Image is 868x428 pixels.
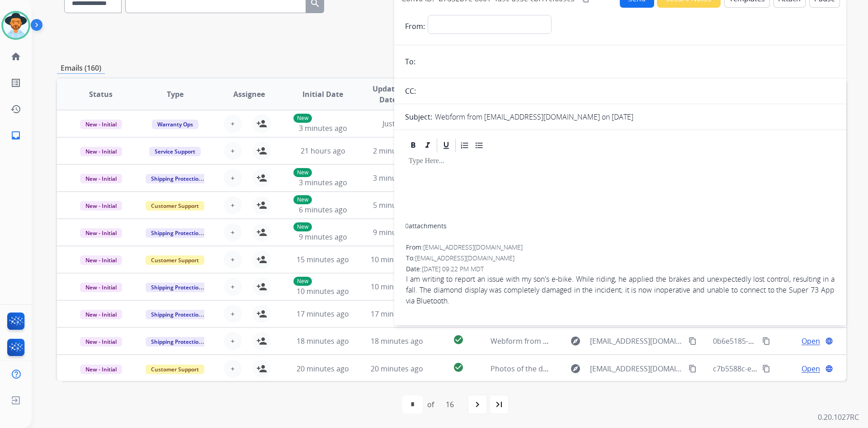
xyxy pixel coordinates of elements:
[453,362,464,373] mat-icon: check_circle
[80,174,122,183] span: New - Initial
[10,51,21,62] mat-icon: home
[491,364,629,374] span: Photos of the damage E-bike of my claim
[146,310,208,319] span: Shipping Protection
[570,336,581,346] mat-icon: explore
[406,264,835,274] div: Date:
[406,254,835,263] div: To:
[224,115,242,133] button: +
[256,363,267,374] mat-icon: person_add
[491,336,695,346] span: Webform from [EMAIL_ADDRESS][DOMAIN_NAME] on [DATE]
[423,243,523,251] span: [EMAIL_ADDRESS][DOMAIN_NAME]
[590,336,683,346] span: [EMAIL_ADDRESS][DOMAIN_NAME]
[256,145,267,156] mat-icon: person_add
[297,286,349,296] span: 10 minutes ago
[10,104,21,115] mat-icon: history
[427,399,434,410] div: of
[80,120,122,129] span: New - Initial
[689,337,697,345] mat-icon: content_copy
[301,146,345,156] span: 21 hours ago
[224,360,242,378] button: +
[439,395,461,414] div: 16
[146,174,208,183] span: Shipping Protection
[256,336,267,346] mat-icon: person_add
[299,205,347,215] span: 6 minutes ago
[405,221,447,231] div: attachments
[224,305,242,323] button: +
[299,123,347,133] span: 3 minutes ago
[146,201,204,211] span: Customer Support
[224,223,242,241] button: +
[762,365,770,373] mat-icon: content_copy
[713,364,851,374] span: c7b5588c-ea7e-46e8-808b-3460bf41ab43
[293,168,312,177] p: New
[293,277,312,286] p: New
[590,363,683,374] span: [EMAIL_ADDRESS][DOMAIN_NAME]
[570,363,581,374] mat-icon: explore
[297,336,349,346] span: 18 minutes ago
[256,308,267,319] mat-icon: person_add
[299,232,347,242] span: 9 minutes ago
[231,363,235,374] span: +
[299,178,347,188] span: 3 minutes ago
[149,147,201,156] span: Service Support
[382,119,411,129] span: Just now
[762,337,770,345] mat-icon: content_copy
[422,264,484,273] span: [DATE] 09:22 PM MDT
[297,364,349,374] span: 20 minutes ago
[297,309,349,319] span: 17 minutes ago
[406,243,835,252] div: From:
[57,63,105,74] p: Emails (160)
[146,337,208,346] span: Shipping Protection
[713,336,851,346] span: 0b6e5185-07a7-4e69-aa6f-23b8061c3c1b
[405,56,415,67] p: To:
[224,169,242,187] button: +
[167,89,184,100] span: Type
[3,13,28,38] img: avatar
[10,130,21,141] mat-icon: inbox
[458,139,472,152] div: Ordered List
[80,365,122,374] span: New - Initial
[472,399,483,410] mat-icon: navigate_next
[453,334,464,345] mat-icon: check_circle
[421,139,434,152] div: Italic
[80,310,122,319] span: New - Initial
[302,89,343,100] span: Initial Date
[405,86,416,96] p: CC:
[233,89,265,100] span: Assignee
[373,200,421,210] span: 5 minutes ago
[415,254,514,262] span: [EMAIL_ADDRESS][DOMAIN_NAME]
[802,363,820,374] span: Open
[293,222,312,231] p: New
[406,274,835,306] span: I am writing to report an issue with my son's e-bike. While riding, he applied the brakes and une...
[231,227,235,238] span: +
[224,278,242,296] button: +
[373,227,421,237] span: 9 minutes ago
[472,139,486,152] div: Bullet List
[825,365,833,373] mat-icon: language
[405,221,409,230] span: 0
[231,200,235,211] span: +
[224,142,242,160] button: +
[689,365,697,373] mat-icon: content_copy
[256,200,267,211] mat-icon: person_add
[231,281,235,292] span: +
[371,364,423,374] span: 20 minutes ago
[802,336,820,346] span: Open
[371,336,423,346] span: 18 minutes ago
[373,173,421,183] span: 3 minutes ago
[80,255,122,265] span: New - Initial
[146,283,208,292] span: Shipping Protection
[80,147,122,156] span: New - Initial
[224,250,242,269] button: +
[80,201,122,211] span: New - Initial
[373,146,421,156] span: 2 minutes ago
[89,89,113,100] span: Status
[405,111,432,122] p: Subject:
[231,254,235,265] span: +
[371,255,423,264] span: 10 minutes ago
[231,308,235,319] span: +
[256,254,267,265] mat-icon: person_add
[231,173,235,183] span: +
[371,282,423,292] span: 10 minutes ago
[297,255,349,264] span: 15 minutes ago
